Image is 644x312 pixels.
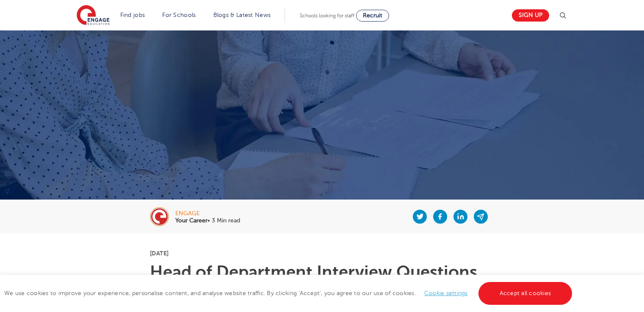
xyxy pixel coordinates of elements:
[4,290,574,296] span: We use cookies to improve your experience, personalise content, and analyse website traffic. By c...
[512,9,549,22] a: Sign up
[424,290,468,296] a: Cookie settings
[356,10,389,22] a: Recruit
[150,250,494,256] p: [DATE]
[478,282,572,305] a: Accept all cookies
[77,5,110,26] img: Engage Education
[120,12,145,18] a: Find jobs
[175,211,240,216] div: engage
[162,12,196,18] a: For Schools
[175,217,207,224] b: Your Career
[213,12,271,18] a: Blogs & Latest News
[150,264,494,281] h1: Head of Department Interview Questions
[175,218,240,224] p: • 3 Min read
[363,12,382,19] span: Recruit
[300,13,354,19] span: Schools looking for staff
